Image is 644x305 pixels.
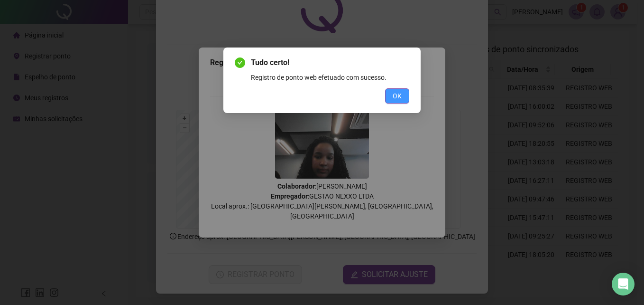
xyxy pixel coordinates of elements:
[251,72,409,83] div: Registro de ponto web efetuado com sucesso.
[393,91,402,101] span: OK
[251,57,409,68] span: Tudo certo!
[385,88,409,104] button: OK
[235,57,245,68] span: check-circle
[612,273,635,295] div: Open Intercom Messenger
